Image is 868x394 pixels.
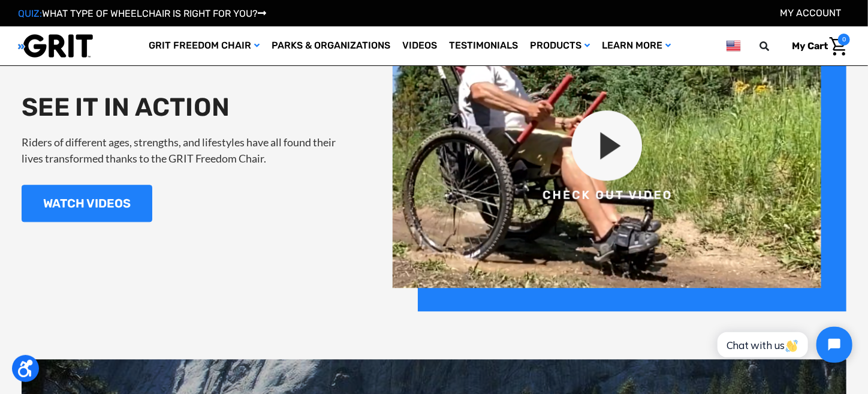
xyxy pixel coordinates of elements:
[18,8,42,19] span: QUIZ:
[830,37,847,56] img: Cart
[188,49,253,61] span: Phone Number
[143,26,266,65] a: GRIT Freedom Chair
[22,92,351,122] h2: SEE IT IN ACTION
[704,317,863,373] iframe: Tidio Chat
[18,34,93,58] img: GRIT All-Terrain Wheelchair and Mobility Equipment
[780,7,841,19] a: Account
[727,38,741,53] img: us.png
[396,26,443,65] a: Videos
[18,8,266,19] a: QUIZ:WHAT TYPE OF WHEELCHAIR IS RIGHT FOR YOU?
[443,26,524,65] a: Testimonials
[838,34,850,46] span: 0
[22,185,152,222] a: WATCH VIDEOS
[596,26,677,65] a: Learn More
[765,34,783,59] input: Search
[22,134,351,167] p: Riders of different ages, strengths, and lifestyles have all found their lives transformed thanks...
[783,34,850,59] a: Cart with 0 items
[266,26,396,65] a: Parks & Organizations
[524,26,596,65] a: Products
[792,40,828,52] span: My Cart
[393,3,846,312] img: group-120-2x.png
